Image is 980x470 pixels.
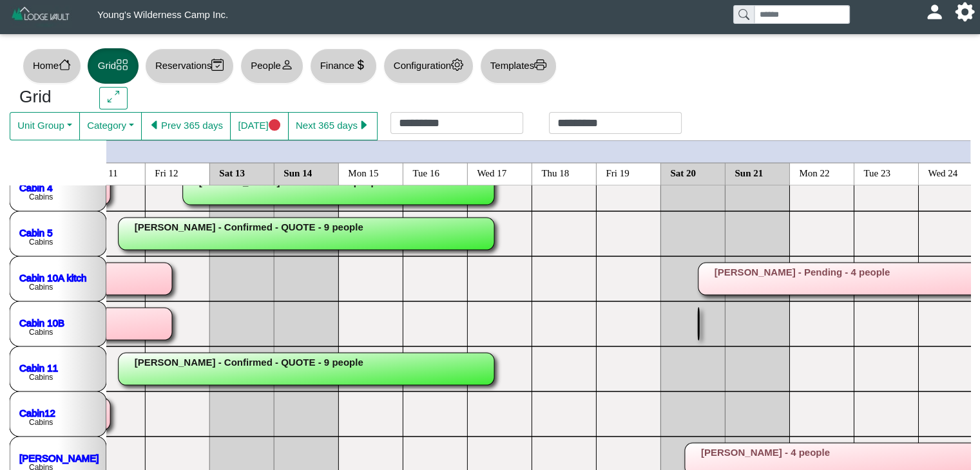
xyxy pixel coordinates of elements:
text: Mon 15 [348,167,378,178]
button: Unit Group [10,112,80,140]
text: Sat 20 [670,167,696,178]
svg: person [281,59,293,71]
svg: arrows angle expand [108,91,120,103]
text: Cabins [29,238,53,247]
button: Next 365 dayscaret right fill [288,112,378,140]
a: Cabin 4 [19,182,53,193]
svg: caret left fill [149,119,161,131]
svg: calendar2 check [211,59,224,71]
a: [PERSON_NAME] [19,452,99,463]
button: Templatesprinter [480,48,557,84]
svg: grid [116,59,128,71]
text: Wed 17 [477,167,506,178]
text: Mon 22 [799,167,829,178]
button: Category [79,112,142,140]
a: Cabin 5 [19,227,53,238]
svg: gear fill [960,7,970,17]
svg: printer [534,59,546,71]
text: Cabins [29,193,53,202]
svg: gear [451,59,463,71]
button: Homehouse [23,48,81,84]
text: Thu 18 [541,167,569,178]
button: Peopleperson [240,48,303,84]
text: Sun 21 [735,167,763,178]
text: Sat 13 [219,167,245,178]
text: Tue 16 [412,167,439,178]
svg: search [738,9,749,19]
text: Fri 12 [155,167,178,178]
button: Gridgrid [88,48,139,84]
svg: house [59,59,71,71]
h3: Grid [19,87,80,108]
input: Check out [549,112,682,134]
text: Tue 23 [863,167,890,178]
button: Reservationscalendar2 check [145,48,234,84]
input: Check in [390,112,523,134]
text: Cabins [29,283,53,292]
text: Wed 24 [928,167,957,178]
svg: circle fill [269,119,281,131]
button: Configurationgear [383,48,474,84]
text: Fri 19 [606,167,629,178]
button: [DATE]circle fill [230,112,288,140]
svg: person fill [930,7,939,17]
svg: caret right fill [358,119,370,131]
button: Financecurrency dollar [310,48,377,84]
img: Z [10,5,72,28]
button: arrows angle expand [99,87,127,110]
svg: currency dollar [354,59,367,71]
text: Sun 14 [283,167,312,178]
a: Cabin12 [19,407,55,418]
button: caret left fillPrev 365 days [141,112,231,140]
a: Cabin 10A kitch [19,272,86,283]
a: Cabin 11 [19,362,58,373]
text: Cabins [29,373,53,382]
a: Cabin 10B [19,317,64,328]
text: Cabins [29,418,53,427]
text: Cabins [29,328,53,337]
